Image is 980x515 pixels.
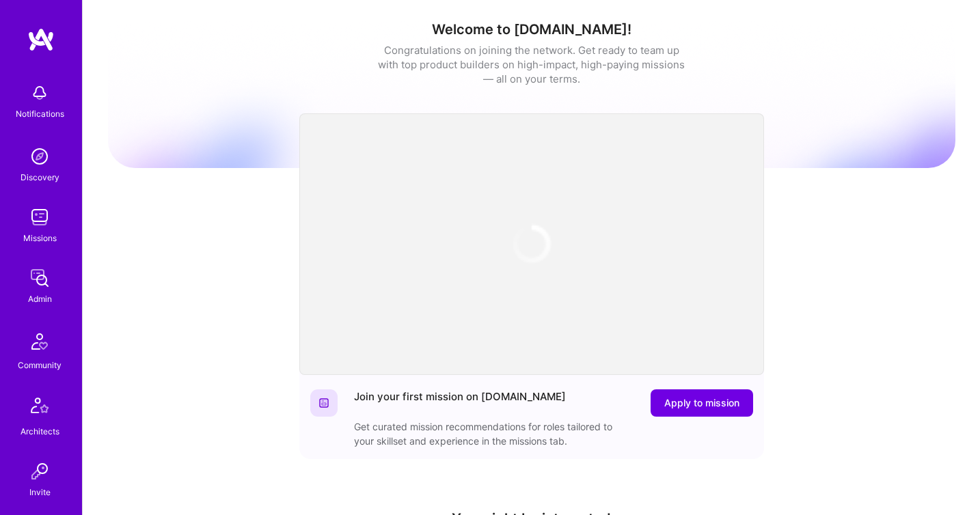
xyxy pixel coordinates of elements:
[26,79,53,107] img: bell
[108,21,955,38] h1: Welcome to [DOMAIN_NAME]!
[354,389,566,417] div: Join your first mission on [DOMAIN_NAME]
[23,231,57,245] div: Missions
[23,391,56,424] img: Architects
[29,485,51,499] div: Invite
[378,43,685,86] div: Congratulations on joining the network. Get ready to team up with top product builders on high-im...
[21,424,59,439] div: Architects
[21,170,59,184] div: Discovery
[18,358,62,372] div: Community
[664,396,739,410] span: Apply to mission
[354,419,627,448] div: Get curated mission recommendations for roles tailored to your skillset and experience in the mis...
[299,113,764,375] iframe: video
[318,398,329,408] img: Website
[27,27,55,52] img: logo
[26,264,53,292] img: admin teamwork
[26,143,53,170] img: discovery
[26,204,53,231] img: teamwork
[504,216,560,272] img: loading
[28,292,52,306] div: Admin
[26,458,53,485] img: Invite
[23,325,56,358] img: Community
[651,389,753,417] button: Apply to mission
[16,107,64,121] div: Notifications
